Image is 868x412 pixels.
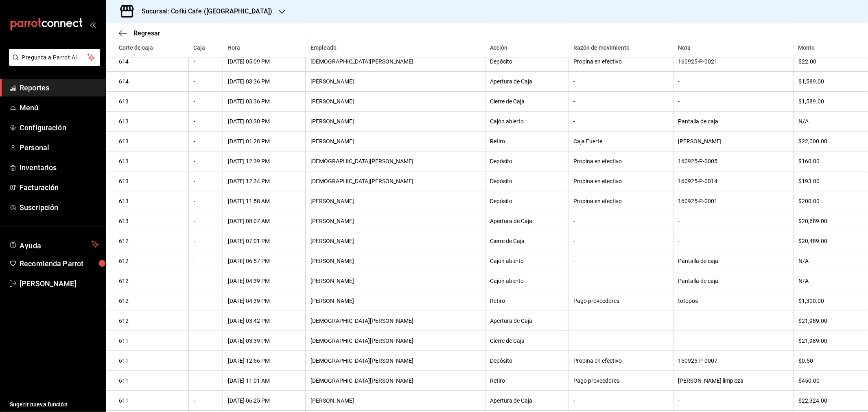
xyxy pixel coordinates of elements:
[490,278,564,284] div: Cajón abierto
[678,238,788,244] div: -
[119,178,184,184] div: 613
[119,397,184,404] div: 611
[490,357,564,364] div: Depósito
[194,377,218,384] div: -
[194,158,218,164] div: -
[194,357,218,364] div: -
[227,44,300,51] div: Hora
[573,118,668,125] div: -
[20,82,99,93] span: Reportes
[490,158,564,164] div: Depósito
[678,158,788,164] div: 160925-P-0005
[119,158,184,164] div: 613
[798,78,855,85] div: $1,589.00
[678,118,788,125] div: Pantalla de caja
[228,158,300,164] div: [DATE] 12:39 PM
[573,158,668,164] div: Propina en efectivo
[490,337,564,344] div: Cierre de Caja
[119,318,184,324] div: 612
[119,98,184,105] div: 613
[573,178,668,184] div: Propina en efectivo
[798,178,855,184] div: $193.00
[573,238,668,244] div: -
[798,98,855,105] div: $1,589.00
[310,198,480,204] div: [PERSON_NAME]
[490,397,564,404] div: Apertura de Caja
[133,29,160,37] span: Regresar
[228,337,300,344] div: [DATE] 03:39 PM
[228,278,300,284] div: [DATE] 04:39 PM
[228,377,300,384] div: [DATE] 11:01 AM
[119,377,184,384] div: 611
[310,258,480,264] div: [PERSON_NAME]
[194,178,218,184] div: -
[310,44,480,51] div: Empleado
[490,178,564,184] div: Depósito
[678,357,788,364] div: 150925-P-0007
[119,238,184,244] div: 612
[573,318,668,324] div: -
[20,258,99,269] span: Recomienda Parrot
[228,178,300,184] div: [DATE] 12:34 PM
[228,238,300,244] div: [DATE] 07:01 PM
[10,400,99,409] span: Sugerir nueva función
[678,98,788,105] div: -
[310,218,480,224] div: [PERSON_NAME]
[490,298,564,304] div: Retiro
[228,357,300,364] div: [DATE] 12:56 PM
[490,318,564,324] div: Apertura de Caja
[194,218,218,224] div: -
[119,78,184,85] div: 614
[20,182,99,193] span: Facturación
[20,278,99,289] span: [PERSON_NAME]
[678,318,788,324] div: -
[22,53,87,62] span: Pregunta a Parrot AI
[678,397,788,404] div: -
[228,118,300,125] div: [DATE] 03:30 PM
[135,7,272,16] h3: Sucursal: Cofki Cafe ([GEOGRAPHIC_DATA])
[310,278,480,284] div: [PERSON_NAME]
[228,318,300,324] div: [DATE] 03:42 PM
[678,138,788,145] div: [PERSON_NAME]
[119,118,184,125] div: 613
[573,337,668,344] div: -
[9,49,100,66] button: Pregunta a Parrot AI
[798,298,855,304] div: $1,300.00
[798,397,855,404] div: $22,324.00
[490,78,564,85] div: Apertura de Caja
[678,377,788,384] div: [PERSON_NAME] limpieza
[194,138,218,145] div: -
[119,298,184,304] div: 612
[798,198,855,204] div: $200.00
[573,218,668,224] div: -
[194,298,218,304] div: -
[194,58,218,65] div: -
[310,238,480,244] div: [PERSON_NAME]
[119,138,184,145] div: 613
[573,357,668,364] div: Propina en efectivo
[194,118,218,125] div: -
[194,397,218,404] div: -
[798,357,855,364] div: $0.50
[310,178,480,184] div: [DEMOGRAPHIC_DATA][PERSON_NAME]
[310,138,480,145] div: [PERSON_NAME]
[798,337,855,344] div: $21,989.00
[119,258,184,264] div: 612
[310,158,480,164] div: [DEMOGRAPHIC_DATA][PERSON_NAME]
[228,298,300,304] div: [DATE] 04:39 PM
[228,138,300,145] div: [DATE] 01:28 PM
[20,102,99,113] span: Menú
[193,44,218,51] div: Caja
[490,218,564,224] div: Apertura de Caja
[678,218,788,224] div: -
[798,118,855,125] div: N/A
[228,397,300,404] div: [DATE] 06:25 PM
[573,278,668,284] div: -
[194,78,218,85] div: -
[678,44,788,51] div: Nota
[573,258,668,264] div: -
[119,58,184,65] div: 614
[228,98,300,105] div: [DATE] 03:36 PM
[573,44,668,51] div: Razón de movimiento
[573,397,668,404] div: -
